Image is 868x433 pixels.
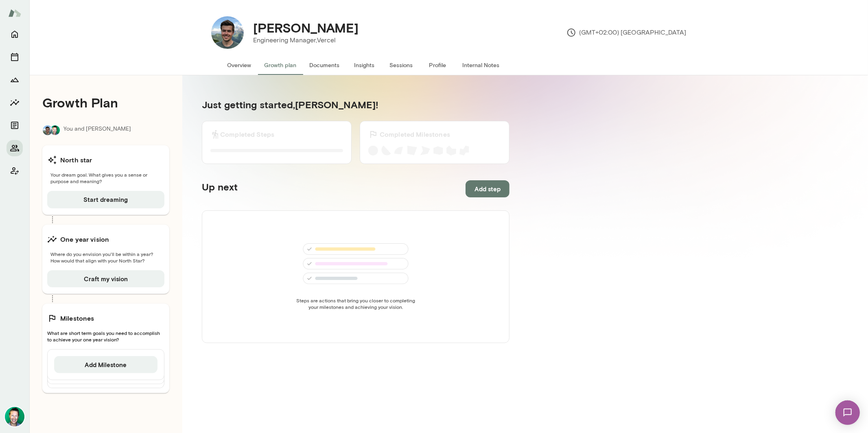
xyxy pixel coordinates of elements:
[456,55,506,75] button: Internal Notes
[7,26,23,42] button: Home
[211,16,244,49] img: Chris Widmaier
[7,140,23,156] button: Members
[47,349,164,380] div: Add Milestone
[420,55,456,75] button: Profile
[60,313,94,323] h6: Milestones
[5,407,24,426] img: Brian Lawrence
[60,155,92,165] h6: North star
[47,171,164,184] span: Your dream goal. What gives you a sense or purpose and meaning?
[63,125,131,136] p: You and [PERSON_NAME]
[254,20,359,35] h4: [PERSON_NAME]
[202,98,509,111] h5: Just getting started, [PERSON_NAME] !
[47,191,164,208] button: Start dreaming
[60,234,109,244] h6: One year vision
[380,129,450,139] h6: Completed Milestones
[258,55,303,75] button: Growth plan
[254,35,359,45] p: Engineering Manager, Vercel
[50,125,60,135] img: Brian Lawrence
[383,55,420,75] button: Sessions
[7,117,23,133] button: Documents
[220,129,274,139] h6: Completed Steps
[202,180,238,197] h5: Up next
[7,163,23,179] button: Client app
[47,330,164,343] span: What are short term goals you need to accomplish to achieve your one year vision?
[566,28,687,37] p: (GMT+02:00) [GEOGRAPHIC_DATA]
[47,251,164,264] span: Where do you envision you'll be within a year? How would that align with your North Star?
[221,55,258,75] button: Overview
[47,270,164,287] button: Craft my vision
[346,55,383,75] button: Insights
[466,180,509,197] button: Add step
[7,94,23,111] button: Insights
[7,49,23,65] button: Sessions
[42,95,169,110] h4: Growth Plan
[7,72,23,88] button: Growth Plan
[54,356,157,373] button: Add Milestone
[303,55,346,75] button: Documents
[294,297,418,310] span: Steps are actions that bring you closer to completing your milestones and achieving your vision.
[8,5,21,21] img: Mento
[43,125,52,135] img: Chris Widmaier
